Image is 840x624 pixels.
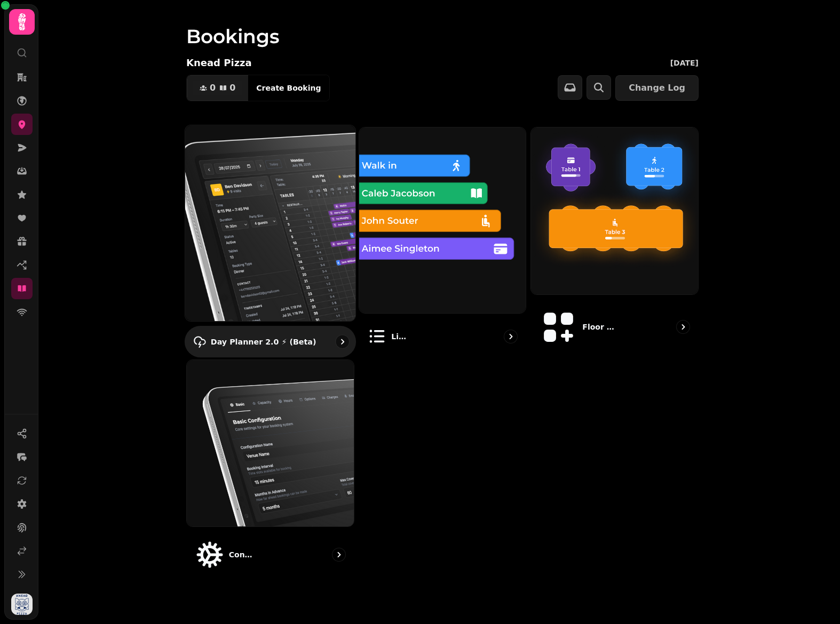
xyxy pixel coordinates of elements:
img: Day Planner 2.0 ⚡ (Beta) [177,115,364,331]
svg: go to [678,322,688,332]
span: 0 [229,84,235,92]
svg: go to [337,336,347,347]
span: Create Booking [256,84,321,92]
p: Configuration [229,549,257,560]
img: User avatar [11,594,33,615]
img: Configuration [187,360,354,527]
svg: go to [505,331,516,342]
button: Change Log [615,75,699,101]
button: 00 [187,75,248,101]
span: Change Log [629,84,685,92]
img: Floor Plans (beta) [531,127,698,294]
a: ConfigurationConfiguration [186,359,354,578]
p: Day Planner 2.0 ⚡ (Beta) [211,336,316,347]
button: User avatar [9,594,35,615]
a: Day Planner 2.0 ⚡ (Beta)Day Planner 2.0 ⚡ (Beta) [185,125,356,357]
p: Floor Plans (beta) [582,322,619,332]
p: Knead Pizza [186,55,252,70]
p: [DATE] [670,58,699,68]
svg: go to [334,549,344,560]
img: List view [359,127,526,313]
a: List viewList view [359,127,527,355]
a: Floor Plans (beta)Floor Plans (beta) [530,127,699,355]
span: 0 [210,84,216,92]
button: Create Booking [248,75,329,101]
p: List view [391,331,409,342]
